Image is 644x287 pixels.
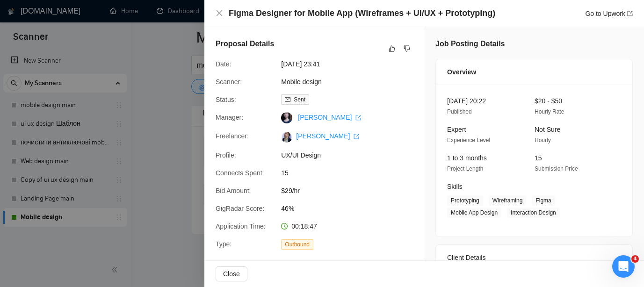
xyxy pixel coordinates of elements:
span: Project Length [447,165,483,172]
span: Mobile design [281,77,421,87]
span: mail [285,97,290,102]
span: Overview [447,67,476,77]
span: Connects Spent: [216,169,264,177]
span: Profile: [216,151,236,159]
span: Freelancer: [216,132,249,140]
span: Submission Price [535,165,578,172]
span: Application Time: [216,222,266,230]
div: Client Details [447,245,621,270]
span: export [627,11,633,16]
button: like [386,43,398,54]
span: GigRadar Score: [216,205,264,212]
span: export [355,115,361,121]
span: Type: [216,240,232,248]
span: 15 [281,168,421,178]
span: Expert [447,126,466,133]
span: $29/hr [281,186,421,196]
span: Experience Level [447,137,490,143]
h5: Job Posting Details [435,38,505,50]
span: [DATE] 20:22 [447,97,486,105]
span: Figma [532,195,555,206]
span: Published [447,108,472,115]
span: like [389,45,395,52]
a: Go to Upworkexport [585,10,633,17]
span: clock-circle [281,223,288,230]
span: Manager: [216,114,243,121]
span: Bid Amount: [216,187,251,194]
span: close [216,9,223,17]
span: Status: [216,96,236,103]
iframe: Intercom live chat [612,255,635,278]
button: dislike [401,43,412,54]
span: Close [223,269,240,279]
span: export [354,134,359,139]
span: Interaction Design [507,208,560,218]
span: 15 [535,154,542,162]
span: 1 to 3 months [447,154,487,162]
button: Close [216,266,247,281]
span: Skills [447,183,463,190]
h4: Figma Designer for Mobile App (Wireframes + UI/UX + Prototyping) [229,7,495,19]
span: Scanner: [216,78,242,86]
span: 46% [281,203,421,214]
a: [PERSON_NAME] export [298,114,361,121]
button: Close [216,9,223,17]
span: 00:18:47 [291,222,317,230]
span: 4 [631,255,639,263]
span: Hourly Rate [535,108,564,115]
img: c1OJkIx-IadjRms18ePMftOofhKLVhqZZQLjKjBy8mNgn5WQQo-UtPhwQ197ONuZaa [281,131,292,143]
span: Sent [294,96,305,103]
span: Mobile App Design [447,208,501,218]
span: Wireframing [489,195,527,206]
span: Hourly [535,137,551,143]
span: Not Sure [535,126,560,133]
span: Outbound [281,239,313,250]
span: UX/UI Design [281,150,421,160]
h5: Proposal Details [216,38,274,50]
span: Prototyping [447,195,483,206]
span: Date: [216,60,231,68]
span: $20 - $50 [535,97,562,105]
a: [PERSON_NAME] export [296,132,359,140]
span: [DATE] 23:41 [281,59,421,69]
span: dislike [404,45,410,52]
